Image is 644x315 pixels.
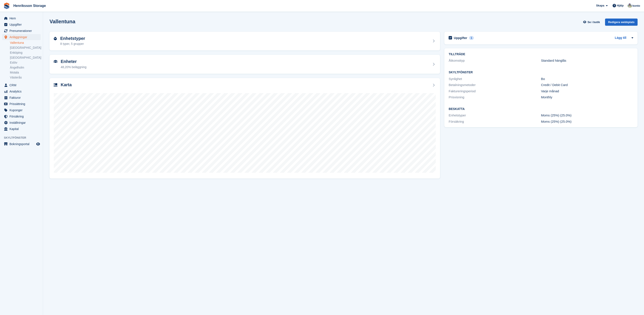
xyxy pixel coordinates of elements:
[449,107,633,111] h2: Beskatta
[49,19,75,24] h2: Vallentuna
[2,126,41,132] a: menu
[2,82,41,88] a: menu
[587,20,600,24] span: Se i butik
[541,77,633,81] div: Bo
[449,119,541,124] div: Försäkring
[10,46,41,50] a: [GEOGRAPHIC_DATA]
[9,15,35,21] span: Hem
[9,126,35,132] span: Kapital
[4,136,43,140] span: Skyltfönster
[449,53,633,56] h2: TILLTRÄDE
[596,3,604,8] span: Skapa
[469,36,474,40] div: 1
[49,55,440,74] a: Enheter 48,20% beläggning
[541,113,633,118] div: Moms (25%) (25.0%)
[9,88,35,94] span: Analytics
[10,66,41,70] a: Ängelholm
[449,83,541,88] div: Betalningsmetoder
[9,82,35,88] span: CRM
[449,58,541,63] div: Åtkomsttyp
[605,19,638,26] div: Redigera webbplats
[60,36,85,41] h2: Enhetstyper
[2,88,41,94] a: menu
[9,34,35,40] span: Anläggningar
[10,71,41,75] a: Motala
[2,34,41,40] a: menu
[2,28,41,34] a: menu
[54,60,57,63] img: unit-icn-7be61d7bf1b0ce9d3e12c5938cc71ed9869f7b940bace4675aadf7bd6d80202e.svg
[61,82,72,87] h2: Karta
[9,113,35,119] span: Försäkring
[2,107,41,113] a: menu
[449,89,541,94] div: Faktureringsperiod
[10,51,41,55] a: Enköping
[10,75,41,80] a: Västerås
[9,101,35,107] span: Prissättning
[541,95,633,100] div: Monthly
[615,36,626,41] a: Lägg till
[449,77,541,81] div: Synlighet
[61,65,86,69] div: 48,20% beläggning
[582,19,602,26] a: Se i butik
[9,107,35,113] span: Kuponger
[541,89,633,94] div: Varje månad
[541,119,633,124] div: Moms (25%) (25.0%)
[61,59,86,64] h2: Enheter
[2,113,41,119] a: menu
[54,37,57,40] img: unit-type-icn-2b2737a686de81e16bb02015468b77c625bbabd49415b5ef34ead5e3b44a266d.svg
[2,15,41,21] a: menu
[449,113,541,118] div: Enhetstyper
[54,83,57,87] img: map-icn-33ee37083ee616e46c38cad1a60f524a97daa1e2b2c8c0bc3eb3415660979fc1.svg
[9,22,35,28] span: Uppgifter
[2,101,41,107] a: menu
[2,120,41,126] a: menu
[36,141,41,147] a: Förhandsgranska butik
[2,22,41,28] a: menu
[2,141,41,147] a: meny
[541,58,633,63] div: Standard hänglås
[10,41,41,45] a: Vallentuna
[633,4,640,8] span: konto
[2,95,41,101] a: menu
[9,95,35,101] span: Fakturor
[449,71,633,74] h2: Skyltfönster
[10,61,41,65] a: Eslöv
[3,3,10,9] img: stora-icon-8386f47178a22dfd0bd8f6a31ec36ba5ce8667c1dd55bd0f319d3a0aa187defe.svg
[12,2,48,9] a: Henriksson Storage
[60,42,85,46] div: 8 typer, 5 grupper
[49,78,440,179] a: Karta
[9,28,35,34] span: Prenumerationer
[49,32,440,51] a: Enhetstyper 8 typer, 5 grupper
[628,3,632,8] img: Daniel Axberg
[9,120,35,126] span: Inställningar
[449,95,541,100] div: Prisvisning
[541,83,633,88] div: Credit / Debit Card
[10,56,41,60] a: [GEOGRAPHIC_DATA]
[605,19,638,27] a: Redigera webbplats
[454,36,467,40] h2: Uppgifter
[617,3,624,8] span: Hjälp
[9,141,35,147] span: Bokningsportal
